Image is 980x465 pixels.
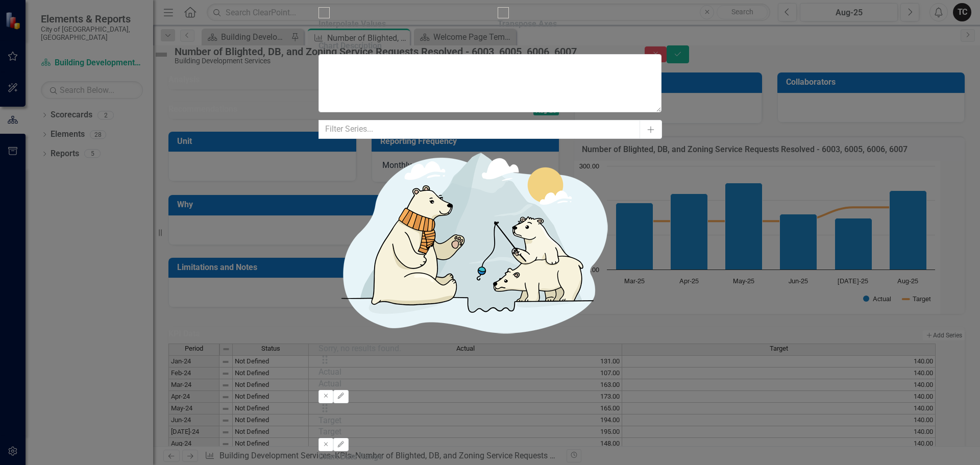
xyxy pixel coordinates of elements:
label: Chart Date Range [318,451,383,463]
input: Filter Series... [318,120,641,139]
img: No results found [318,139,625,343]
label: Chart Description [318,40,382,52]
div: Target [318,415,662,427]
div: Transpose Axes [498,18,557,30]
div: Interpolate Values [318,18,386,30]
div: Target [318,426,662,438]
div: Actual [318,378,662,390]
div: Actual [318,366,662,378]
div: Sorry, no results found. [318,343,662,355]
